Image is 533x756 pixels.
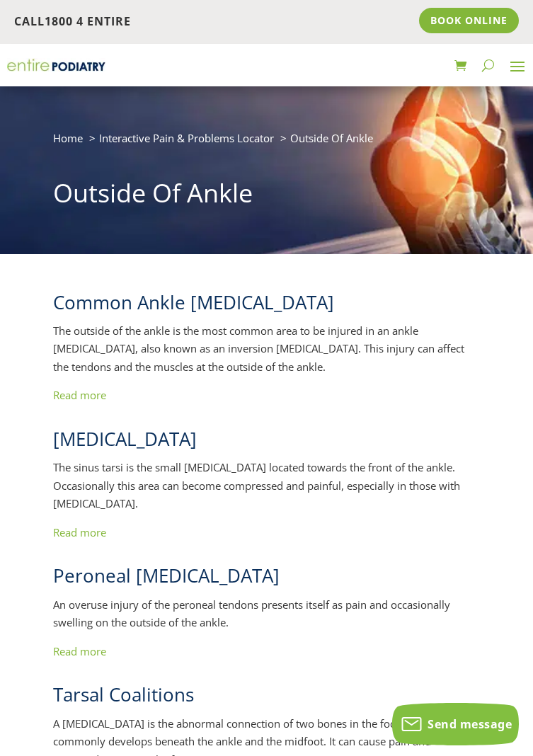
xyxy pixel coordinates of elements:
span: Outside Of Ankle [290,131,373,145]
span: Send message [428,716,512,732]
a: Book Online [419,8,519,33]
button: Send message [392,703,519,745]
h2: [MEDICAL_DATA] [53,426,479,459]
span: The sinus tarsi is the small [MEDICAL_DATA] located towards the front of the ankle. Occasionally ... [53,460,460,510]
a: Read more [53,644,106,658]
a: Interactive Pain & Problems Locator [99,131,274,145]
a: 1800 4 ENTIRE [45,13,131,29]
span: Tarsal Coalitions [53,682,194,707]
span: The outside of the ankle is the most common area to be injured in an ankle [MEDICAL_DATA], also k... [53,323,464,374]
a: Read more [53,525,106,539]
h1: Outside Of Ankle [53,176,479,218]
a: Home [53,131,83,145]
p: Call [14,13,267,31]
nav: breadcrumb [53,129,479,158]
span: Peroneal [MEDICAL_DATA] [53,563,280,588]
a: Read more [53,388,106,402]
h2: Common Ankle [MEDICAL_DATA] [53,290,479,322]
span: An overuse injury of the peroneal tendons presents itself as pain and occasionally swelling on th... [53,597,450,630]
